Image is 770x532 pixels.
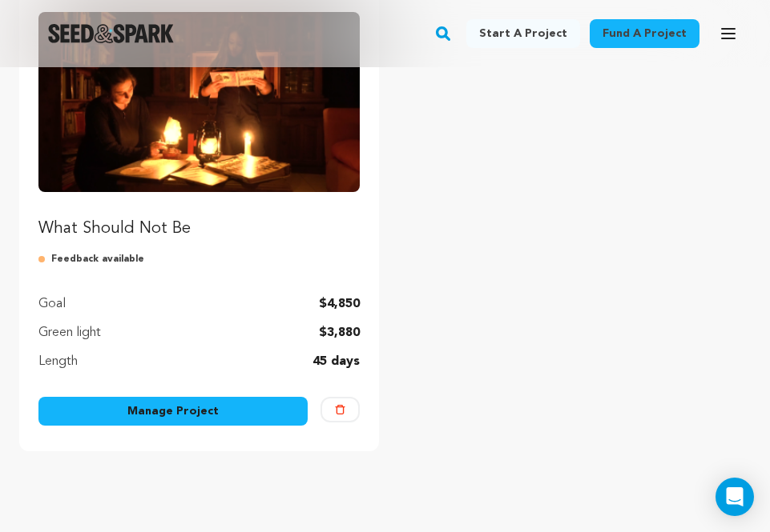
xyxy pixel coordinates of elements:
p: Green light [38,323,101,342]
p: Length [38,352,78,371]
a: Seed&Spark Homepage [48,24,174,43]
p: Feedback available [38,253,360,266]
p: $4,850 [319,294,360,314]
a: Start a project [466,19,580,48]
p: Goal [38,294,66,314]
p: $3,880 [319,323,360,342]
img: Seed&Spark Logo Dark Mode [48,24,174,43]
img: trash-empty.svg [335,405,345,415]
p: 45 days [312,352,360,371]
a: Manage Project [38,397,308,426]
a: Fund a project [590,19,699,48]
img: submitted-for-review.svg [38,253,51,266]
a: Fund What Should Not Be [38,12,360,240]
div: Open Intercom Messenger [716,478,754,516]
p: What Should Not Be [38,218,360,240]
